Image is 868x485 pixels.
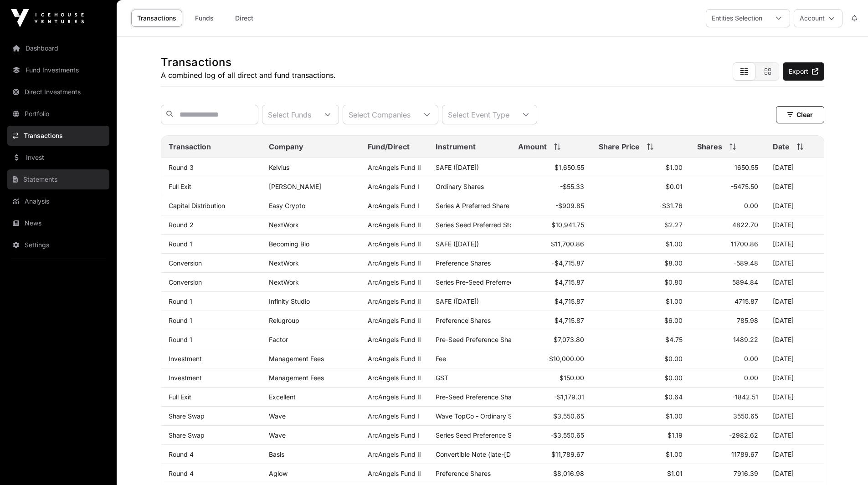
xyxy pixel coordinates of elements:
[368,183,419,190] a: ArcAngels Fund I
[511,177,591,196] td: -$55.33
[783,62,824,81] a: Export
[734,297,758,305] span: 4715.87
[765,349,824,368] td: [DATE]
[169,163,194,171] a: Round 3
[765,388,824,407] td: [DATE]
[368,317,421,324] a: ArcAngels Fund II
[368,163,421,171] a: ArcAngels Fund II
[161,55,336,70] h1: Transactions
[765,368,824,388] td: [DATE]
[436,470,491,477] span: Preference Shares
[733,412,758,420] span: 3550.65
[511,388,591,407] td: -$1,179.01
[169,412,205,420] a: Share Swap
[664,259,683,267] span: $8.00
[269,297,310,305] a: Infinity Studio
[794,9,842,27] button: Account
[765,311,824,330] td: [DATE]
[436,240,479,248] span: SAFE ([DATE])
[732,278,758,286] span: 5894.84
[511,215,591,235] td: $10,941.75
[765,158,824,177] td: [DATE]
[436,317,491,324] span: Preference Shares
[262,105,317,124] div: Select Funds
[436,412,529,420] span: Wave TopCo - Ordinary Shares
[706,10,768,27] div: Entities Selection
[269,183,321,190] a: [PERSON_NAME]
[765,330,824,349] td: [DATE]
[169,355,202,362] a: Investment
[765,464,824,483] td: [DATE]
[169,317,192,324] a: Round 1
[436,183,484,190] span: Ordinary Shares
[368,259,421,267] a: ArcAngels Fund II
[511,292,591,311] td: $4,715.87
[664,317,683,324] span: $6.00
[368,202,419,209] a: ArcAngels Fund I
[7,82,109,102] a: Direct Investments
[436,259,491,267] span: Preference Shares
[269,240,309,248] a: Becoming Bio
[169,431,205,439] a: Share Swap
[668,431,683,439] span: $1.19
[734,163,758,171] span: 1650.55
[734,259,758,267] span: -589.48
[511,273,591,292] td: $4,715.87
[511,158,591,177] td: $1,650.55
[731,450,758,458] span: 11789.67
[169,450,194,458] a: Round 4
[368,470,421,477] a: ArcAngels Fund II
[269,202,305,209] a: Easy Crypto
[269,278,299,286] a: NextWork
[7,148,109,168] a: Invest
[436,278,533,286] span: Series Pre-Seed Preferred Stock
[269,163,289,171] a: Kelvius
[666,183,683,190] span: $0.01
[169,470,194,477] a: Round 4
[269,374,353,382] p: Management Fees
[7,191,109,211] a: Analysis
[744,355,758,362] span: 0.00
[368,336,421,343] a: ArcAngels Fund II
[664,278,683,286] span: $0.80
[161,70,336,81] p: A combined log of all direct and fund transactions.
[7,38,109,58] a: Dashboard
[664,393,683,401] span: $0.64
[697,141,722,152] span: Shares
[269,259,299,267] a: NextWork
[765,177,824,196] td: [DATE]
[765,426,824,445] td: [DATE]
[436,450,527,458] span: Convertible Note (late-[DATE])
[511,445,591,464] td: $11,789.67
[368,141,410,152] span: Fund/Direct
[511,235,591,254] td: $11,700.86
[368,278,421,286] a: ArcAngels Fund II
[368,355,421,362] a: ArcAngels Fund II
[733,336,758,343] span: 1489.22
[664,355,683,362] span: $0.00
[773,141,790,152] span: Date
[511,254,591,273] td: -$4,715.87
[734,470,758,477] span: 7916.39
[436,355,446,362] span: Fee
[169,141,211,152] span: Transaction
[511,330,591,349] td: $7,073.80
[7,235,109,255] a: Settings
[599,141,640,152] span: Share Price
[664,374,683,382] span: $0.00
[511,196,591,215] td: -$909.85
[436,141,476,152] span: Instrument
[368,221,421,229] a: ArcAngels Fund II
[737,317,758,324] span: 785.98
[368,374,421,382] a: ArcAngels Fund II
[765,445,824,464] td: [DATE]
[511,349,591,368] td: $10,000.00
[822,441,868,485] iframe: Chat Widget
[442,105,515,124] div: Select Event Type
[666,163,683,171] span: $1.00
[732,393,758,401] span: -1842.51
[368,450,421,458] a: ArcAngels Fund II
[765,215,824,235] td: [DATE]
[765,254,824,273] td: [DATE]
